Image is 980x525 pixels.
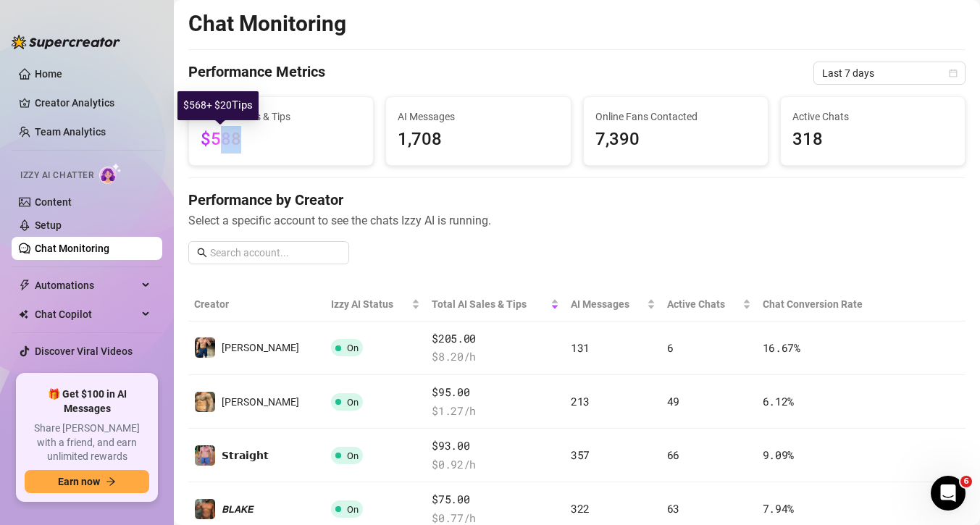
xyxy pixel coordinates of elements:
span: Automations [35,274,138,297]
span: arrow-right [106,476,116,487]
span: 𝘽𝙇𝘼𝙆𝙀 [222,503,254,515]
span: 318 [792,126,953,154]
span: Chat Copilot [35,303,138,326]
span: 16.67 % [763,340,800,355]
span: AI Messages [398,109,558,125]
h4: Performance by Creator [188,190,966,210]
h4: Performance Metrics [188,62,325,85]
img: Paul [195,337,215,358]
span: Select a specific account to see the chats Izzy AI is running. [188,211,966,230]
span: Active Chats [667,296,740,312]
span: Total AI Sales & Tips [432,296,548,312]
span: 6 [667,340,674,355]
span: $588 [201,129,241,149]
img: 𝗦𝘁𝗿𝗮𝗶𝗴𝗵𝘁 [195,445,215,466]
iframe: Intercom live chat [931,476,966,511]
span: On [347,450,359,461]
th: AI Messages [565,287,661,322]
th: Total AI Sales & Tips [426,287,565,322]
span: $205.00 [432,330,559,348]
div: $568 + $20 [177,91,259,120]
span: 1,708 [398,126,558,154]
span: AI Messages [571,296,644,312]
span: 322 [571,501,590,516]
span: search [197,248,207,258]
span: 6.12 % [763,394,795,408]
span: On [347,343,359,353]
span: Earn now [58,476,100,487]
span: 9.09 % [763,448,795,462]
img: logo-BBDzfeDw.svg [12,35,120,49]
span: Share [PERSON_NAME] with a friend, and earn unlimited rewards [25,421,149,464]
span: Total AI Sales & Tips [201,109,361,125]
span: [PERSON_NAME] [222,342,299,353]
img: Chat Copilot [19,309,28,319]
span: $ 8.20 /h [432,348,559,366]
span: 7,390 [595,126,756,154]
span: 66 [667,448,679,462]
input: Search account... [210,245,340,261]
span: 6 [960,476,972,487]
span: $95.00 [432,384,559,401]
span: thunderbolt [19,280,30,291]
th: Creator [188,287,325,322]
span: Izzy AI Chatter [20,169,93,182]
span: 🎁 Get $100 in AI Messages [25,387,149,416]
span: On [347,504,359,515]
span: 49 [667,394,679,408]
span: Last 7 days [822,62,957,84]
span: 𝗦𝘁𝗿𝗮𝗶𝗴𝗵𝘁 [222,450,269,461]
span: 63 [667,501,679,516]
span: 357 [571,448,590,462]
span: [PERSON_NAME] [222,396,299,408]
a: Creator Analytics [35,91,151,114]
span: 131 [571,340,590,355]
span: 213 [571,394,590,408]
span: 7.94 % [763,501,795,516]
span: Tips [232,98,253,112]
button: Earn nowarrow-right [25,470,149,493]
h2: Chat Monitoring [188,10,346,38]
a: Setup [35,219,62,231]
span: $ 0.92 /h [432,456,559,474]
a: Chat Monitoring [35,243,109,254]
span: Active Chats [792,109,953,125]
span: $ 1.27 /h [432,403,559,420]
a: Content [35,196,72,208]
th: Izzy AI Status [325,287,426,322]
th: Active Chats [661,287,757,322]
span: Izzy AI Status [331,296,409,312]
span: $75.00 [432,491,559,508]
span: Online Fans Contacted [595,109,756,125]
span: $93.00 [432,437,559,455]
img: AI Chatter [99,163,122,184]
a: Team Analytics [35,126,106,138]
a: Home [35,68,62,80]
img: 𝙅𝙊𝙀 [195,392,215,412]
img: 𝘽𝙇𝘼𝙆𝙀 [195,499,215,519]
th: Chat Conversion Rate [757,287,888,322]
a: Discover Viral Videos [35,345,133,357]
span: On [347,397,359,408]
span: calendar [949,69,958,77]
